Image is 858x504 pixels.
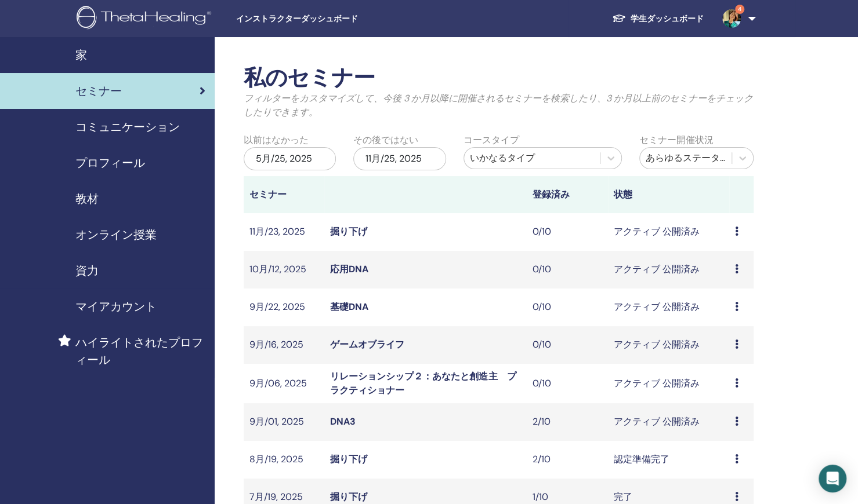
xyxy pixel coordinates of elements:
img: logo.png [77,6,215,32]
td: 0/10 [527,288,608,326]
span: 4 [735,5,744,14]
a: ゲームオブライフ [330,338,404,350]
td: 8月/19, 2025 [244,441,325,479]
th: 登録済み [527,176,608,213]
span: セミナー [75,82,122,100]
div: 11月/25, 2025 [353,147,446,170]
img: graduation-cap-white.svg [612,13,626,23]
td: 2/10 [527,441,608,479]
label: コースタイプ [464,133,519,147]
span: プロフィール [75,154,145,171]
td: 11月/23, 2025 [244,213,325,251]
td: 2/10 [527,403,608,441]
span: オンライン授業 [75,226,157,243]
span: 家 [75,46,87,64]
td: アクティブ 公開済み [608,403,729,441]
a: 応用DNA [330,263,368,275]
td: 認定準備完了 [608,441,729,479]
a: リレーションシップ２：あなたと創造主 プラクティショナー [330,370,516,396]
span: 資力 [75,262,99,279]
td: 9月/22, 2025 [244,288,325,326]
div: いかなるタイプ [470,151,594,165]
label: その後ではない [353,133,418,147]
a: 基礎DNA [330,301,368,313]
div: Open Intercom Messenger [819,465,846,492]
td: 0/10 [527,326,608,364]
td: アクティブ 公開済み [608,288,729,326]
td: 0/10 [527,364,608,403]
td: 10月/12, 2025 [244,251,325,288]
a: 学生ダッシュボード [603,8,713,30]
td: 9月/16, 2025 [244,326,325,364]
td: 0/10 [527,251,608,288]
span: 教材 [75,190,99,207]
td: アクティブ 公開済み [608,364,729,403]
span: コミュニケーション [75,118,180,136]
div: 5月/25, 2025 [244,147,336,170]
td: 0/10 [527,213,608,251]
h2: 私のセミナー [244,65,754,92]
th: セミナー [244,176,325,213]
a: 掘り下げ [330,225,367,238]
td: アクティブ 公開済み [608,213,729,251]
span: ハイライトされたプロフィール [75,334,205,368]
div: あらゆるステータス [646,151,726,165]
span: マイアカウント [75,298,157,315]
a: 掘り下げ [330,453,367,465]
img: default.jpg [722,9,741,28]
td: アクティブ 公開済み [608,326,729,364]
a: 掘り下げ [330,491,367,503]
p: フィルターをカスタマイズして、今後 3 か月以降に開催されるセミナーを検索したり、3 か月以上前のセミナーをチェックしたりできます。 [244,92,754,119]
a: DNA3 [330,415,356,428]
label: 以前はなかった [244,133,309,147]
td: 9月/06, 2025 [244,364,325,403]
span: インストラクターダッシュボード [236,13,410,25]
label: セミナー開催状況 [639,133,714,147]
td: 9月/01, 2025 [244,403,325,441]
td: アクティブ 公開済み [608,251,729,288]
th: 状態 [608,176,729,213]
